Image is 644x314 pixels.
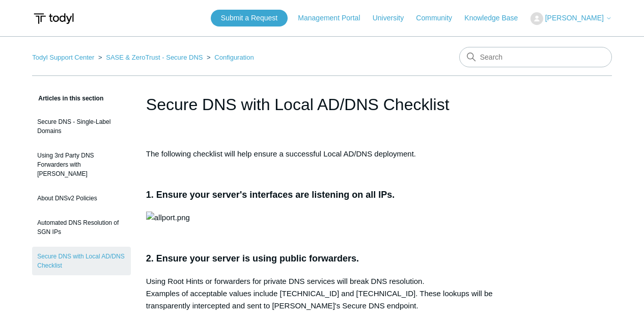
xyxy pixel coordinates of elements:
[530,12,612,25] button: [PERSON_NAME]
[32,213,131,242] a: Automated DNS Resolution of SGN IPs
[32,95,103,102] span: Articles in this section
[545,14,604,22] span: [PERSON_NAME]
[214,54,254,61] a: Configuration
[146,148,498,160] p: The following checklist will help ensure a successful Local AD/DNS deployment.
[205,54,254,61] li: Configuration
[32,9,75,28] img: Todyl Support Center Help Center home page
[459,47,612,67] input: Search
[32,54,96,61] li: Todyl Support Center
[106,54,203,61] a: SASE & ZeroTrust - Secure DNS
[32,54,94,61] a: Todyl Support Center
[146,188,498,202] h3: 1. Ensure your server's interfaces are listening on all IPs.
[373,13,414,23] a: University
[32,247,131,275] a: Secure DNS with Local AD/DNS Checklist
[32,146,131,184] a: Using 3rd Party DNS Forwarders with [PERSON_NAME]
[32,112,131,141] a: Secure DNS - Single-Label Domains
[146,251,498,266] h3: 2. Ensure your server is using public forwarders.
[464,13,528,23] a: Knowledge Base
[146,275,498,312] p: Using Root Hints or forwarders for private DNS services will break DNS resolution. Examples of ac...
[146,92,498,117] h1: Secure DNS with Local AD/DNS Checklist
[298,13,370,23] a: Management Portal
[32,189,131,208] a: About DNSv2 Policies
[96,54,205,61] li: SASE & ZeroTrust - Secure DNS
[416,13,462,23] a: Community
[211,10,288,27] a: Submit a Request
[146,212,190,224] img: allport.png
